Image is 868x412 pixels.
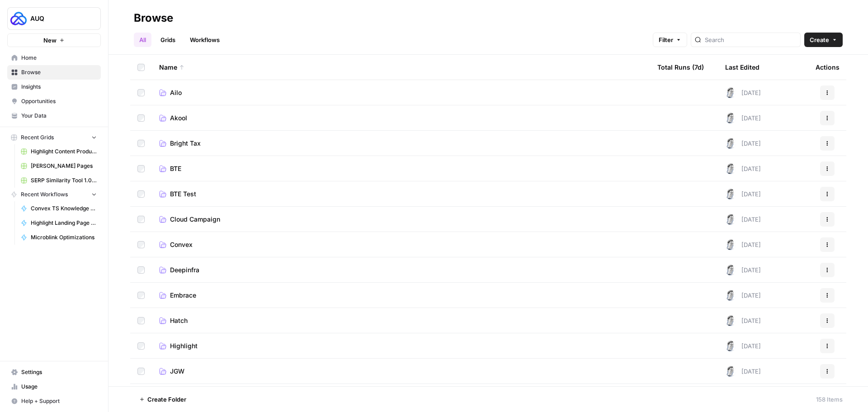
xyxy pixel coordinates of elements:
[725,87,736,98] img: 28dbpmxwbe1lgts1kkshuof3rm4g
[725,113,736,123] img: 28dbpmxwbe1lgts1kkshuof3rm4g
[7,33,101,47] button: New
[7,80,101,94] a: Insights
[159,215,643,224] a: Cloud Campaign
[134,392,192,407] button: Create Folder
[170,291,196,300] span: Embrace
[184,33,225,47] a: Workflows
[657,55,704,80] div: Total Runs (7d)
[170,240,193,249] span: Convex
[7,7,101,30] button: Workspace: AUQ
[7,51,101,65] a: Home
[21,368,97,376] span: Settings
[725,341,761,351] div: [DATE]
[725,366,736,377] img: 28dbpmxwbe1lgts1kkshuof3rm4g
[7,394,101,408] button: Help + Support
[147,395,186,404] span: Create Folder
[725,315,761,326] div: [DATE]
[17,230,101,245] a: Microblink Optimizations
[17,159,101,173] a: [PERSON_NAME] Pages
[725,265,736,275] img: 28dbpmxwbe1lgts1kkshuof3rm4g
[170,189,196,199] span: BTE Test
[804,33,843,47] button: Create
[170,88,182,97] span: Ailo
[7,65,101,80] a: Browse
[725,265,761,275] div: [DATE]
[10,10,27,27] img: AUQ Logo
[159,114,643,123] a: Akool
[7,131,101,144] button: Recent Grids
[7,379,101,394] a: Usage
[7,188,101,201] button: Recent Workflows
[159,55,643,80] div: Name
[725,163,761,174] div: [DATE]
[31,162,97,170] span: [PERSON_NAME] Pages
[155,33,181,47] a: Grids
[725,163,736,174] img: 28dbpmxwbe1lgts1kkshuof3rm4g
[725,87,761,98] div: [DATE]
[725,189,736,199] img: 28dbpmxwbe1lgts1kkshuof3rm4g
[170,164,181,173] span: BTE
[170,215,220,224] span: Cloud Campaign
[170,139,201,148] span: Bright Tax
[170,341,198,350] span: Highlight
[31,176,97,185] span: SERP Similarity Tool 1.0 Grid
[159,164,643,173] a: BTE
[725,189,761,199] div: [DATE]
[810,35,829,44] span: Create
[170,367,184,376] span: JGW
[725,239,736,250] img: 28dbpmxwbe1lgts1kkshuof3rm4g
[134,33,151,47] a: All
[21,97,97,105] span: Opportunities
[159,291,643,300] a: Embrace
[159,367,643,376] a: JGW
[725,138,761,149] div: [DATE]
[725,138,736,149] img: 28dbpmxwbe1lgts1kkshuof3rm4g
[159,316,643,325] a: Hatch
[21,383,97,391] span: Usage
[17,144,101,159] a: Highlight Content Production
[653,33,687,47] button: Filter
[43,36,57,45] span: New
[21,190,68,199] span: Recent Workflows
[725,214,761,225] div: [DATE]
[7,365,101,379] a: Settings
[725,55,759,80] div: Last Edited
[17,216,101,230] a: Highlight Landing Page Content
[7,94,101,109] a: Opportunities
[816,55,840,80] div: Actions
[7,109,101,123] a: Your Data
[705,35,797,44] input: Search
[816,395,843,404] div: 158 Items
[725,214,736,225] img: 28dbpmxwbe1lgts1kkshuof3rm4g
[725,290,736,301] img: 28dbpmxwbe1lgts1kkshuof3rm4g
[659,35,673,44] span: Filter
[17,173,101,188] a: SERP Similarity Tool 1.0 Grid
[159,88,643,97] a: Ailo
[159,265,643,275] a: Deepinfra
[21,68,97,76] span: Browse
[21,112,97,120] span: Your Data
[17,201,101,216] a: Convex TS Knowledge Base Articles
[725,113,761,123] div: [DATE]
[31,233,97,242] span: Microblink Optimizations
[21,83,97,91] span: Insights
[21,397,97,405] span: Help + Support
[159,341,643,350] a: Highlight
[31,219,97,227] span: Highlight Landing Page Content
[21,133,54,142] span: Recent Grids
[31,147,97,156] span: Highlight Content Production
[31,204,97,213] span: Convex TS Knowledge Base Articles
[725,239,761,250] div: [DATE]
[170,114,187,123] span: Akool
[30,14,85,23] span: AUQ
[159,189,643,199] a: BTE Test
[725,366,761,377] div: [DATE]
[134,11,173,25] div: Browse
[170,316,188,325] span: Hatch
[725,315,736,326] img: 28dbpmxwbe1lgts1kkshuof3rm4g
[159,240,643,249] a: Convex
[170,265,199,275] span: Deepinfra
[725,341,736,351] img: 28dbpmxwbe1lgts1kkshuof3rm4g
[21,54,97,62] span: Home
[159,139,643,148] a: Bright Tax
